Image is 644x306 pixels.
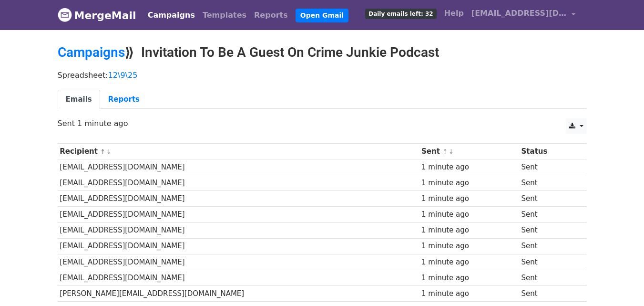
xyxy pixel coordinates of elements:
[421,193,517,204] div: 1 minute ago
[58,90,100,109] a: Emails
[421,241,517,252] div: 1 minute ago
[449,148,454,155] a: ↓
[58,8,72,22] img: MergeMail logo
[421,162,517,173] div: 1 minute ago
[519,144,578,159] th: Status
[361,4,440,23] a: Daily emails left: 32
[519,238,578,254] td: Sent
[58,285,419,301] td: [PERSON_NAME][EMAIL_ADDRESS][DOMAIN_NAME]
[100,90,148,109] a: Reports
[421,288,517,299] div: 1 minute ago
[58,44,125,60] a: Campaigns
[442,148,448,155] a: ↑
[468,4,579,26] a: [EMAIL_ADDRESS][DOMAIN_NAME]
[199,6,250,25] a: Templates
[421,178,517,189] div: 1 minute ago
[100,148,105,155] a: ↑
[58,44,587,61] h2: ⟫ Invitation To Be A Guest On Crime Junkie Podcast
[58,159,419,175] td: [EMAIL_ADDRESS][DOMAIN_NAME]
[519,270,578,285] td: Sent
[421,273,517,284] div: 1 minute ago
[440,4,468,23] a: Help
[365,9,436,19] span: Daily emails left: 32
[108,71,138,80] a: 12\9\25
[471,8,567,19] span: [EMAIL_ADDRESS][DOMAIN_NAME]
[106,148,112,155] a: ↓
[519,285,578,301] td: Sent
[419,144,519,159] th: Sent
[519,207,578,222] td: Sent
[58,222,419,238] td: [EMAIL_ADDRESS][DOMAIN_NAME]
[519,175,578,191] td: Sent
[58,118,587,128] p: Sent 1 minute ago
[144,6,199,25] a: Campaigns
[58,70,587,80] p: Spreadsheet:
[421,257,517,268] div: 1 minute ago
[58,207,419,222] td: [EMAIL_ADDRESS][DOMAIN_NAME]
[296,9,348,22] a: Open Gmail
[58,238,419,254] td: [EMAIL_ADDRESS][DOMAIN_NAME]
[58,254,419,270] td: [EMAIL_ADDRESS][DOMAIN_NAME]
[58,191,419,207] td: [EMAIL_ADDRESS][DOMAIN_NAME]
[58,144,419,159] th: Recipient
[58,5,136,25] a: MergeMail
[519,191,578,207] td: Sent
[250,6,292,25] a: Reports
[58,175,419,191] td: [EMAIL_ADDRESS][DOMAIN_NAME]
[58,270,419,285] td: [EMAIL_ADDRESS][DOMAIN_NAME]
[519,254,578,270] td: Sent
[421,209,517,220] div: 1 minute ago
[519,159,578,175] td: Sent
[519,222,578,238] td: Sent
[421,225,517,236] div: 1 minute ago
